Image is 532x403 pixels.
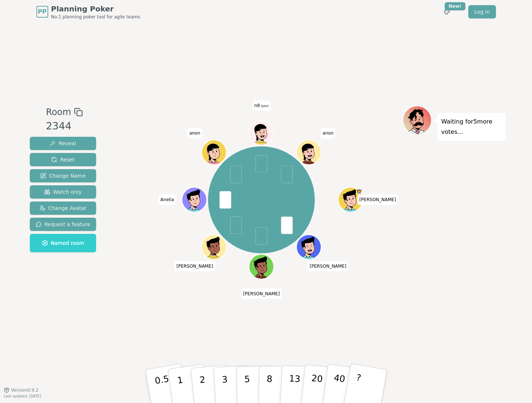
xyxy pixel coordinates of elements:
span: Click to change your name [308,261,348,271]
span: Named room [42,239,84,247]
p: Waiting for 5 more votes... [441,117,502,137]
button: Request a feature [30,218,96,231]
span: (you) [260,104,269,108]
span: Click to change your name [321,128,335,138]
div: 2344 [46,119,83,134]
span: Reset [51,156,74,163]
span: PP [38,7,46,16]
span: Watch only [44,188,82,196]
span: Reveal [50,140,76,147]
button: Version0.9.2 [4,387,39,393]
button: New! [440,5,454,18]
span: Last updated: [DATE] [4,394,41,398]
span: Request a feature [36,221,91,228]
span: No.1 planning poker tool for agile teams [51,14,140,20]
a: PPPlanning PokerNo.1 planning poker tool for agile teams [36,4,140,20]
button: Change Avatar [30,201,96,215]
button: Reset [30,153,96,166]
span: Room [46,106,71,119]
span: Click to change your name [241,289,282,299]
span: Version 0.9.2 [11,387,39,393]
a: Log in [468,5,496,18]
button: Change Name [30,169,96,182]
span: Change Name [40,172,85,179]
button: Named room [30,234,96,252]
span: Click to change your name [159,195,176,205]
span: Rob is the host [356,188,362,195]
span: Change Avatar [39,204,87,212]
button: Reveal [30,137,96,150]
span: Click to change your name [175,261,215,271]
div: New! [445,2,466,10]
button: Watch only [30,185,96,199]
span: Click to change your name [187,128,202,138]
span: Click to change your name [253,100,271,111]
span: Click to change your name [357,195,398,205]
button: Click to change your avatar [250,121,273,145]
span: Planning Poker [51,4,140,14]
